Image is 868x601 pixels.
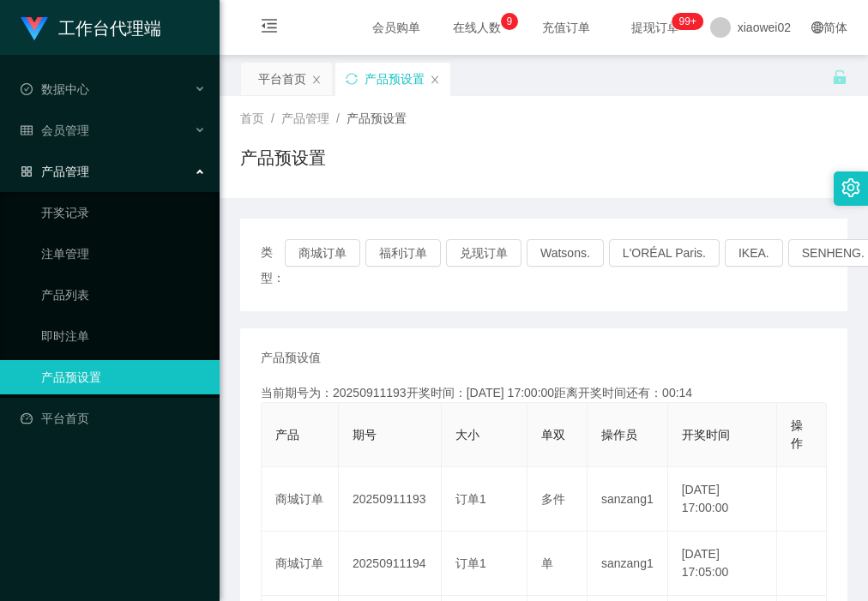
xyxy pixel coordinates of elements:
[841,178,860,197] i: 图标: setting
[41,319,206,353] a: 即时注单
[668,467,777,532] td: [DATE] 17:00:00
[41,278,206,312] a: 产品列表
[609,239,720,267] button: L'ORÉAL Paris.
[501,13,518,30] sup: 9
[506,13,512,30] p: 9
[588,532,668,596] td: sanzang1
[21,21,161,34] a: 工作台代理端
[261,349,321,367] span: 产品预设值
[725,239,783,267] button: IKEA.
[811,21,823,33] i: 图标: global
[430,75,440,85] i: 图标: close
[21,165,33,177] i: 图标: appstore-o
[455,492,486,506] span: 订单1
[527,239,604,267] button: Watsons.
[832,69,847,85] i: 图标: unlock
[262,532,339,596] td: 商城订单
[336,111,340,125] span: /
[541,492,565,506] span: 多件
[541,428,565,442] span: 单双
[281,111,329,125] span: 产品管理
[271,111,274,125] span: /
[347,111,407,125] span: 产品预设置
[258,63,306,95] div: 平台首页
[41,237,206,271] a: 注单管理
[275,428,299,442] span: 产品
[672,13,703,30] sup: 1170
[21,165,89,178] span: 产品管理
[58,1,161,56] h1: 工作台代理端
[21,17,48,41] img: logo.9652507e.png
[240,1,298,56] i: 图标: menu-fold
[455,428,479,442] span: 大小
[365,63,425,95] div: 产品预设置
[21,82,89,96] span: 数据中心
[339,467,442,532] td: 20250911193
[541,556,553,570] span: 单
[41,360,206,394] a: 产品预设置
[311,75,322,85] i: 图标: close
[353,428,377,442] span: 期号
[21,124,33,136] i: 图标: table
[588,467,668,532] td: sanzang1
[533,21,599,33] span: 充值订单
[623,21,688,33] span: 提现订单
[682,428,730,442] span: 开奖时间
[339,532,442,596] td: 20250911194
[261,384,827,402] div: 当前期号为：20250911193开奖时间：[DATE] 17:00:00距离开奖时间还有：00:14
[262,467,339,532] td: 商城订单
[261,239,285,291] span: 类型：
[240,145,326,171] h1: 产品预设置
[444,21,509,33] span: 在线人数
[21,123,89,137] span: 会员管理
[455,556,486,570] span: 订单1
[601,428,637,442] span: 操作员
[240,111,264,125] span: 首页
[791,418,803,450] span: 操作
[668,532,777,596] td: [DATE] 17:05:00
[285,239,360,267] button: 商城订单
[21,401,206,436] a: 图标: dashboard平台首页
[365,239,441,267] button: 福利订单
[346,73,358,85] i: 图标: sync
[21,83,33,95] i: 图标: check-circle-o
[446,239,521,267] button: 兑现订单
[41,195,206,230] a: 开奖记录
